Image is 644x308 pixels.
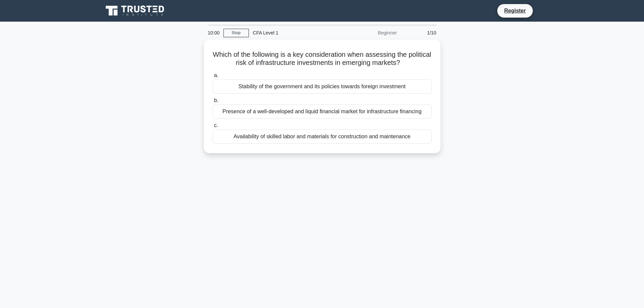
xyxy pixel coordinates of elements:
[213,104,432,119] div: Presence of a well-developed and liquid financial market for infrastructure financing
[342,26,401,40] div: Beginner
[214,97,218,103] span: b.
[212,50,432,67] h5: Which of the following is a key consideration when assessing the political risk of infrastructure...
[204,26,223,40] div: 10:00
[500,6,530,15] a: Register
[214,122,218,128] span: c.
[214,72,218,78] span: a.
[213,129,432,144] div: Availability of skilled labor and materials for construction and maintenance
[249,26,342,40] div: CFA Level 1
[213,79,432,94] div: Stability of the government and its policies towards foreign investment
[401,26,440,40] div: 1/10
[223,29,249,37] a: Stop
